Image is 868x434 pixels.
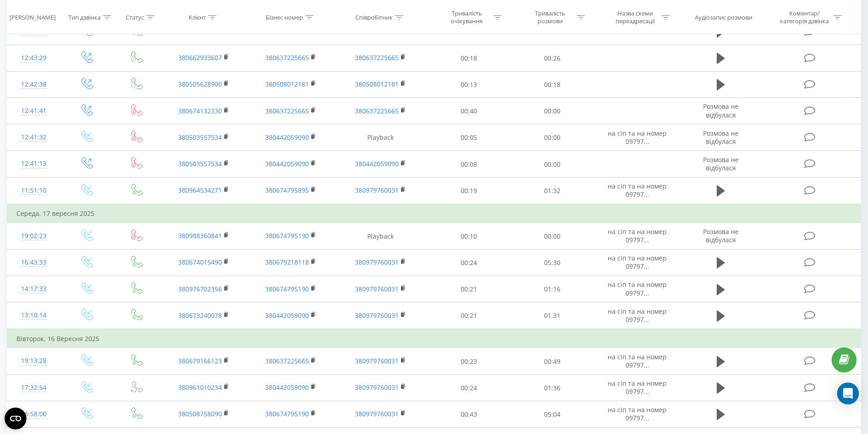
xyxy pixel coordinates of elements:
[703,227,739,244] font: Розмова не відбулася
[355,258,399,266] a: 380979760031
[367,133,394,142] font: Playback
[703,155,739,172] font: Розмова не відбулася
[544,54,560,62] font: 00:26
[608,379,667,396] font: на сіп та на номер 09797...
[355,53,399,62] a: 380637225665
[21,231,46,240] font: 19:02:23
[355,383,399,392] font: 380979760031
[544,410,560,419] font: 05:04
[355,107,399,115] a: 380637225665
[265,383,309,392] a: 380442059090
[355,159,399,168] a: 380442059090
[608,182,667,199] font: на сіп та на номер 09797...
[695,13,752,21] font: Аудіозапис розмови
[355,409,399,418] a: 380979760031
[21,383,46,392] font: 17:32:54
[265,186,309,194] font: 380674795895
[608,280,667,297] font: на сіп та на номер 09797...
[461,160,477,168] font: 00:08
[608,129,667,146] font: на сіп та на номер 09797...
[703,129,739,146] font: Розмова не відбулася
[265,409,309,418] a: 380674795190
[265,285,309,293] a: 380674795190
[265,80,309,88] a: 380508012181
[355,27,399,36] a: 380637225665
[265,311,309,320] font: 380442059090
[5,408,26,429] button: Open CMP widget
[461,410,477,419] font: 00:43
[461,186,477,195] font: 00:19
[178,107,222,115] font: 380674132330
[21,106,46,115] font: 12:41:41
[21,53,46,62] font: 12:43:29
[355,311,399,320] font: 380979760031
[461,133,477,142] font: 00:05
[178,285,222,293] font: 380976702356
[178,409,222,418] a: 380508758090
[178,231,222,240] a: 380988360841
[544,383,560,392] font: 01:36
[544,285,560,293] font: 01:16
[21,258,46,266] font: 16:43:33
[544,357,560,366] font: 00:49
[265,357,309,365] a: 380637225665
[16,209,94,218] font: Середа, 17 вересня 2025
[355,285,399,293] a: 380979760031
[355,357,399,365] font: 380979760031
[178,133,222,142] a: 380503557534
[126,13,144,21] font: Статус
[21,284,46,293] font: 14:17:33
[265,107,309,115] a: 380637225665
[265,53,309,62] a: 380637225665
[265,27,309,36] a: 380637225665
[178,27,222,36] font: 380985014528
[608,227,667,244] font: на сіп та на номер 09797...
[21,133,46,141] font: 12:41:32
[21,186,46,194] font: 11:51:10
[780,9,829,25] font: Коментар/категорія дзвінка
[461,80,477,89] font: 00:13
[68,13,101,21] font: Тип дзвінка
[355,186,399,194] a: 380979760031
[265,133,309,142] a: 380442059090
[544,232,560,240] font: 00:00
[178,186,222,194] a: 380964534271
[544,133,560,142] font: 00:00
[544,107,560,115] font: 00:00
[178,258,222,266] a: 380674015490
[265,258,309,266] a: 380679218118
[608,352,667,369] font: на сіп та на номер 09797...
[178,357,222,365] a: 380679166123
[461,357,477,366] font: 00:23
[355,80,399,88] a: 380508012181
[21,311,46,319] font: 13:10:14
[178,80,222,88] a: 380505628900
[451,9,483,25] font: Тривалість очікування
[703,102,739,119] font: Розмова не відбулася
[178,159,222,168] font: 380503557534
[367,232,394,240] font: Playback
[535,9,565,25] font: Тривалість розмови
[178,311,222,320] a: 380673240078
[265,159,309,168] a: 380442059090
[178,383,222,392] font: 380961010234
[265,231,309,240] font: 380674795190
[21,356,46,365] font: 19:13:28
[266,13,303,21] font: Бізнес номер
